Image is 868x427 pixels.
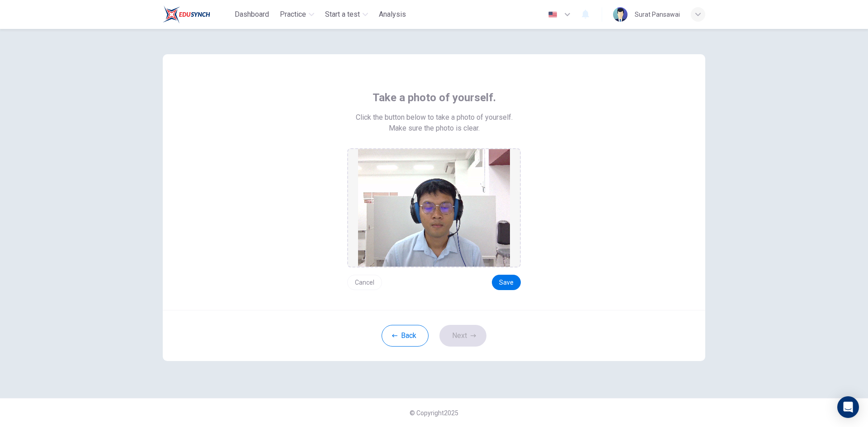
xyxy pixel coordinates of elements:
button: Back [382,325,429,347]
button: Save [492,275,521,290]
span: Dashboard [235,9,269,20]
span: Take a photo of yourself. [373,90,496,105]
button: Cancel [347,275,382,290]
button: Practice [276,6,318,23]
img: Profile picture [613,7,627,22]
button: Analysis [375,6,410,23]
span: Click the button below to take a photo of yourself. [356,112,513,123]
span: Analysis [379,9,406,20]
img: en [547,11,558,18]
img: Train Test logo [163,5,210,23]
div: Open Intercom Messenger [837,396,859,418]
button: Start a test [321,6,372,23]
span: Start a test [325,9,360,20]
button: Dashboard [231,6,273,23]
span: Practice [280,9,306,20]
img: preview screemshot [358,149,510,267]
span: © Copyright 2025 [410,409,458,417]
a: Train Test logo [163,5,231,23]
div: Surat Pansawai [635,9,680,20]
span: Make sure the photo is clear. [389,123,480,134]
